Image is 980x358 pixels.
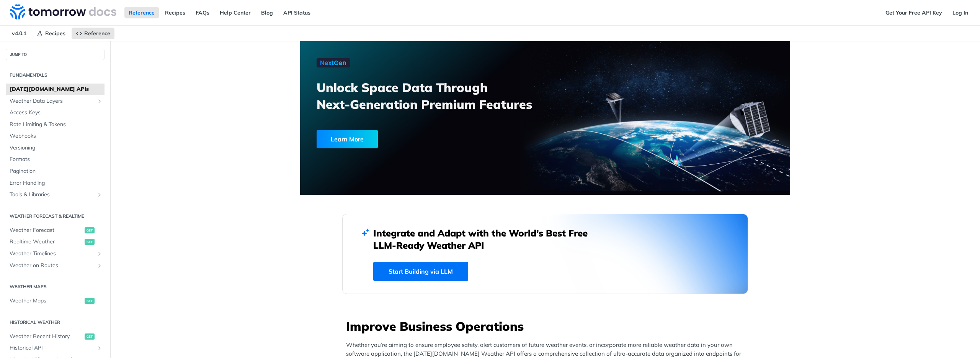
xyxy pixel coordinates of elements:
span: v4.0.1 [8,28,31,39]
span: [DATE][DOMAIN_NAME] APIs [10,85,103,93]
h2: Integrate and Adapt with the World’s Best Free LLM-Ready Weather API [373,227,599,251]
a: Historical APIShow subpages for Historical API [6,342,105,354]
a: Recipes [33,28,70,39]
a: Rate Limiting & Tokens [6,119,105,130]
div: Learn More [317,130,378,148]
a: Recipes [161,7,189,18]
a: Pagination [6,166,105,177]
button: JUMP TO [6,49,105,60]
span: get [85,298,95,304]
a: Reference [72,28,114,39]
span: Formats [10,156,103,163]
a: Weather on RoutesShow subpages for Weather on Routes [6,260,105,271]
h2: Weather Maps [6,283,105,290]
a: Formats [6,154,105,165]
span: Reference [84,30,110,37]
span: Historical API [10,344,95,352]
span: Access Keys [10,109,103,117]
h3: Unlock Space Data Through Next-Generation Premium Features [317,79,554,113]
span: Pagination [10,168,103,175]
button: Show subpages for Weather on Routes [96,263,103,269]
span: Weather on Routes [10,262,95,269]
a: Webhooks [6,130,105,142]
a: Get Your Free API Key [881,7,946,18]
a: Tools & LibrariesShow subpages for Tools & Libraries [6,189,105,200]
button: Show subpages for Weather Data Layers [96,98,103,104]
h2: Historical Weather [6,319,105,326]
span: Weather Maps [10,297,83,305]
a: Realtime Weatherget [6,236,105,248]
button: Show subpages for Weather Timelines [96,251,103,257]
a: Start Building via LLM [373,262,468,281]
img: Tomorrow.io Weather API Docs [10,4,116,20]
span: Versioning [10,144,103,152]
span: Realtime Weather [10,238,83,246]
h3: Improve Business Operations [346,318,748,335]
span: get [85,333,95,340]
a: Help Center [216,7,255,18]
span: Weather Timelines [10,250,95,258]
span: Weather Recent History [10,333,83,340]
a: Blog [257,7,277,18]
button: Show subpages for Historical API [96,345,103,351]
span: Error Handling [10,179,103,187]
span: Webhooks [10,132,103,140]
a: Versioning [6,142,105,154]
a: Weather Recent Historyget [6,331,105,342]
span: get [85,227,95,233]
a: Reference [124,7,159,18]
span: Rate Limiting & Tokens [10,121,103,128]
a: Error Handling [6,177,105,189]
h2: Weather Forecast & realtime [6,213,105,220]
a: API Status [279,7,315,18]
span: Weather Data Layers [10,97,95,105]
a: Weather Forecastget [6,225,105,236]
img: NextGen [317,58,350,67]
span: Weather Forecast [10,227,83,234]
button: Show subpages for Tools & Libraries [96,192,103,198]
a: [DATE][DOMAIN_NAME] APIs [6,84,105,95]
a: Weather Mapsget [6,295,105,307]
a: Access Keys [6,107,105,118]
a: Weather TimelinesShow subpages for Weather Timelines [6,248,105,259]
a: Weather Data LayersShow subpages for Weather Data Layers [6,95,105,107]
h2: Fundamentals [6,72,105,79]
span: get [85,239,95,245]
span: Recipes [45,30,65,37]
a: FAQs [191,7,214,18]
span: Tools & Libraries [10,191,95,199]
a: Log In [948,7,972,18]
a: Learn More [317,130,506,148]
